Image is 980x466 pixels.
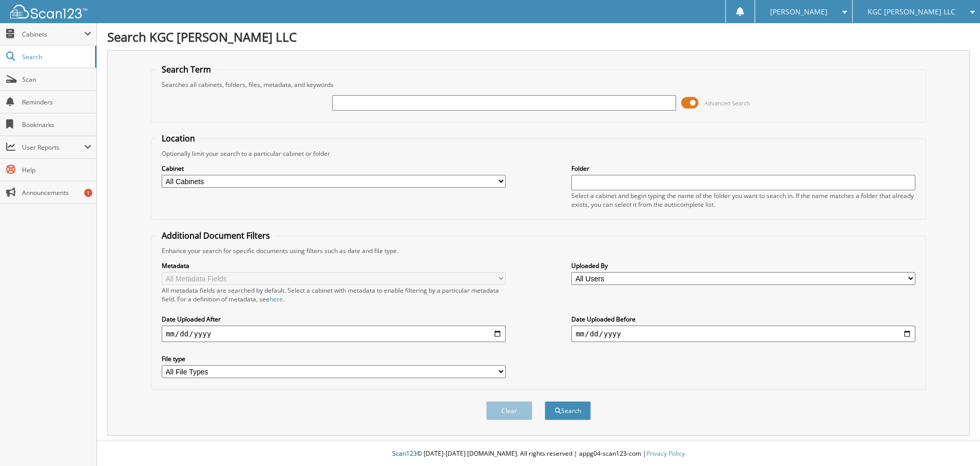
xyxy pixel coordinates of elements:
label: Metadata [162,261,506,270]
legend: Location [157,133,200,144]
legend: Search Term [157,64,216,75]
span: Reminders [22,98,91,106]
button: Search [545,401,591,420]
span: [PERSON_NAME] [770,9,828,15]
div: Select a cabinet and begin typing the name of the folder you want to search in. If the name match... [571,191,915,209]
div: Searches all cabinets, folders, files, metadata, and keywords [157,80,920,89]
img: scan123-logo-white.svg [10,5,87,19]
label: Date Uploaded After [162,315,506,324]
span: Cabinets [22,30,84,39]
span: Announcements [22,188,91,197]
span: Scan [22,75,91,84]
iframe: Chat Widget [929,417,980,466]
div: 1 [84,189,92,197]
span: KGC [PERSON_NAME] LLC [868,9,955,15]
span: Scan123 [392,449,417,458]
button: Clear [486,401,532,420]
legend: Additional Document Filters [157,230,275,241]
a: here [270,295,283,303]
input: end [571,326,915,342]
label: Date Uploaded Before [571,315,915,324]
label: Folder [571,164,915,173]
label: Uploaded By [571,261,915,270]
div: Enhance your search for specific documents using filters such as date and file type. [157,246,920,255]
label: File type [162,354,506,363]
span: Bookmarks [22,120,91,129]
input: start [162,326,506,342]
label: Cabinet [162,164,506,173]
span: User Reports [22,143,84,152]
div: All metadata fields are searched by default. Select a cabinet with metadata to enable filtering b... [162,286,506,303]
span: Search [22,52,90,61]
span: Advanced Search [704,99,750,107]
h1: Search KGC [PERSON_NAME] LLC [107,28,970,45]
div: Optionally limit your search to a particular cabinet or folder [157,149,920,158]
span: Help [22,166,91,174]
a: Privacy Policy [646,449,685,458]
